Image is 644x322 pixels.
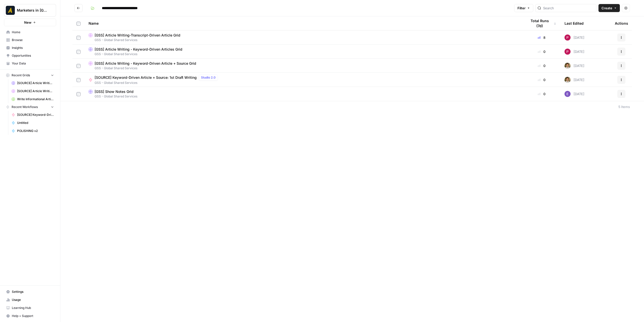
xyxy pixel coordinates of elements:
span: Write Informational Article [17,97,54,101]
a: Home [4,28,56,36]
a: [GSS] Article Writing - Keyword-Driven Article + Source GridGSS - Global Shared Services [89,61,519,70]
span: [SOURCE] Article Writing-Transcript-Driven Article Grid [17,89,54,93]
input: Search [543,6,594,11]
a: [SOURCE] Article Writing-Transcript-Driven Article Grid [9,87,56,95]
span: Learning Hub [12,306,54,310]
img: fgkld43o89z7d2dcu0r80zen0lng [565,91,571,97]
div: [DATE] [565,91,584,97]
div: 8 [527,35,556,40]
a: [SOURCE] Keyword-Driven Article: 1st Draft Writing [9,111,56,119]
span: Create [601,6,612,11]
span: POLISHING v2 [17,129,54,133]
div: [DATE] [565,49,584,55]
img: hxiazsy0ui0l8vjtjddbuo33fzgx [565,49,571,55]
button: Create [598,4,620,12]
a: [SOURCE] Article Writing - Keyword-Driven Articles Grid [9,79,56,87]
span: Your Data [12,61,54,66]
a: [GSS] Article Writing - Keyword-Driven Articles GridGSS - Global Shared Services [89,47,519,56]
span: GSS - Global Shared Services [89,38,519,42]
span: Browse [12,38,54,42]
span: GSS - Global Shared Services [89,52,519,56]
a: Opportunities [4,52,56,60]
button: Workspace: Marketers in Demand [4,4,56,17]
img: 5zyzjh3tw4s3l6pe5wy4otrd1hyg [565,77,571,83]
div: [DATE] [565,34,584,41]
span: Studio 2.0 [201,75,216,80]
div: Last Edited [565,16,584,30]
a: Insights [4,44,56,52]
span: Recent Grids [12,73,30,78]
div: 0 [527,77,556,82]
a: Usage [4,296,56,304]
a: Learning Hub [4,304,56,312]
span: GSS - Global Shared Services [89,94,519,99]
button: Go back [74,4,83,12]
div: Total Runs (7d) [527,16,556,30]
span: Home [12,30,54,34]
a: Settings [4,288,56,296]
span: Insights [12,46,54,50]
div: [DATE] [565,77,584,83]
div: Actions [615,16,628,30]
img: hxiazsy0ui0l8vjtjddbuo33fzgx [565,34,571,41]
span: Opportunities [12,53,54,58]
a: [GSS] Article Writing-Transcript-Driven Article GridGSS - Global Shared Services [89,33,519,42]
a: [SOURCE] Keyword-Driven Article + Source: 1st Draft WritingStudio 2.0GSS - Global Shared Services [89,75,519,85]
span: Recent Workflows [12,105,38,109]
a: Untitled [9,119,56,127]
span: [SOURCE] Keyword-Driven Article + Source: 1st Draft Writing [95,75,197,80]
img: Marketers in Demand Logo [6,6,15,15]
div: 0 [527,49,556,54]
span: GSS - Global Shared Services [95,81,220,85]
button: Recent Workflows [4,103,56,111]
span: [GSS] Article Writing - Keyword-Driven Articles Grid [95,47,182,52]
a: Write Informational Article [9,95,56,103]
span: [SOURCE] Keyword-Driven Article: 1st Draft Writing [17,113,54,117]
button: New [4,19,56,26]
span: Untitled [17,121,54,125]
a: POLISHING v2 [9,127,56,135]
button: Help + Support [4,312,56,320]
span: [GSS] Show Notes Grid [95,89,134,94]
img: 5zyzjh3tw4s3l6pe5wy4otrd1hyg [565,63,571,69]
span: Usage [12,298,54,302]
div: 0 [527,63,556,68]
a: Browse [4,36,56,44]
span: [GSS] Article Writing-Transcript-Driven Article Grid [95,33,180,38]
span: GSS - Global Shared Services [89,66,519,70]
button: Filter [514,4,533,12]
span: Help + Support [12,314,54,318]
span: New [24,20,31,25]
div: Name [89,16,519,30]
div: [DATE] [565,63,584,69]
a: Your Data [4,59,56,67]
div: 5 Items [618,104,630,109]
span: Filter [517,6,526,11]
span: Settings [12,290,54,294]
div: 0 [527,91,556,96]
span: Marketers in [GEOGRAPHIC_DATA] [17,8,47,13]
a: [GSS] Show Notes GridGSS - Global Shared Services [89,89,519,99]
span: [SOURCE] Article Writing - Keyword-Driven Articles Grid [17,81,54,85]
span: [GSS] Article Writing - Keyword-Driven Article + Source Grid [95,61,196,66]
button: Recent Grids [4,71,56,79]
